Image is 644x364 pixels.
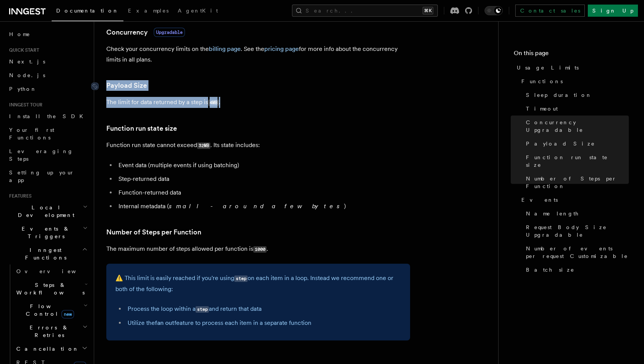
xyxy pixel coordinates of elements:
code: 32MB [197,142,210,149]
a: Contact sales [515,5,585,17]
span: Functions [521,78,563,85]
button: Events & Triggers [6,222,89,243]
a: Examples [123,2,173,21]
li: Internal metadata ( ) [116,201,410,212]
a: Timeout [523,102,629,116]
p: Function run state cannot exceed . Its state includes: [106,140,410,151]
a: Number of Steps per Function [523,172,629,193]
a: Python [6,82,89,96]
code: step [196,306,209,313]
span: Quick start [6,47,39,53]
span: Inngest tour [6,102,43,108]
a: ConcurrencyUpgradable [106,27,185,38]
span: Payload Size [526,140,595,147]
span: Your first Functions [9,127,54,141]
button: Cancellation [13,342,89,356]
span: Documentation [56,8,119,14]
span: Python [9,86,37,92]
span: new [62,310,74,318]
a: AgentKit [173,2,223,21]
a: Usage Limits [514,61,629,74]
a: Your first Functions [6,123,89,144]
a: Name length [523,207,629,220]
span: Batch size [526,266,575,274]
span: Request Body Size Upgradable [526,223,629,239]
a: Setting up your app [6,166,89,187]
span: Local Development [6,204,83,219]
span: Errors & Retries [13,324,82,339]
p: The maximum number of steps allowed per function is . [106,244,410,255]
a: Batch size [523,263,629,277]
span: Timeout [526,105,558,112]
span: Cancellation [13,345,79,353]
span: Number of events per request Customizable [526,245,629,260]
span: Features [6,193,32,199]
button: Errors & Retries [13,321,89,342]
button: Steps & Workflows [13,278,89,299]
li: Function-returned data [116,187,410,198]
code: 4MB [208,100,219,106]
li: Utilize the feature to process each item in a separate function [125,318,401,328]
a: Payload Size [523,137,629,150]
li: Step-returned data [116,174,410,184]
li: Process the loop within a and return that data [125,304,401,315]
li: Event data (multiple events if using batching) [116,160,410,171]
span: Flow Control [13,302,84,318]
kbd: ⌘K [423,7,433,14]
a: Next.js [6,55,89,68]
a: Documentation [52,2,123,21]
h4: On this page [514,49,629,61]
button: Flow Controlnew [13,299,89,321]
span: AgentKit [178,8,218,14]
code: step [234,275,248,282]
p: The limit for data returned by a step is . [106,97,410,108]
a: Number of Steps per Function [106,227,201,237]
a: Leveraging Steps [6,144,89,166]
p: ⚠️ This limit is easily reached if you're using on each item in a loop. Instead we recommend one ... [115,273,401,294]
a: billing page [209,45,241,52]
a: Overview [13,264,89,278]
span: Number of Steps per Function [526,175,629,190]
a: Sleep duration [523,88,629,102]
a: Node.js [6,68,89,82]
span: Next.js [9,59,45,65]
span: Usage Limits [517,64,579,71]
span: Function run state size [526,154,629,169]
span: Concurrency Upgradable [526,119,629,134]
em: small - around a few bytes [169,203,344,210]
span: Sleep duration [526,91,592,99]
span: Inngest Functions [6,246,82,261]
span: Setting up your app [9,169,74,183]
span: Install the SDK [9,113,88,119]
span: Overview [16,268,95,274]
span: Home [9,30,30,38]
a: Request Body Size Upgradable [523,220,629,242]
button: Toggle dark mode [485,6,503,15]
span: Examples [128,8,169,14]
span: Name length [526,210,579,217]
a: fan out [155,319,174,326]
a: Install the SDK [6,109,89,123]
span: Node.js [9,72,45,78]
span: Events & Triggers [6,225,83,240]
a: Function run state size [106,123,177,134]
a: Payload Size [106,80,147,91]
button: Search...⌘K [292,5,438,17]
a: Number of events per request Customizable [523,242,629,263]
a: Concurrency Upgradable [523,116,629,137]
a: Home [6,27,89,41]
button: Inngest Functions [6,243,89,264]
a: Sign Up [588,5,638,17]
span: Upgradable [154,28,185,37]
p: Check your concurrency limits on the . See the for more info about the concurrency limits in all ... [106,44,410,65]
code: 1000 [253,246,267,253]
span: Leveraging Steps [9,148,73,162]
a: pricing page [264,45,299,52]
a: Events [518,193,629,207]
button: Local Development [6,201,89,222]
a: Function run state size [523,150,629,172]
span: Steps & Workflows [13,281,85,296]
span: Events [521,196,558,204]
a: Functions [518,74,629,88]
